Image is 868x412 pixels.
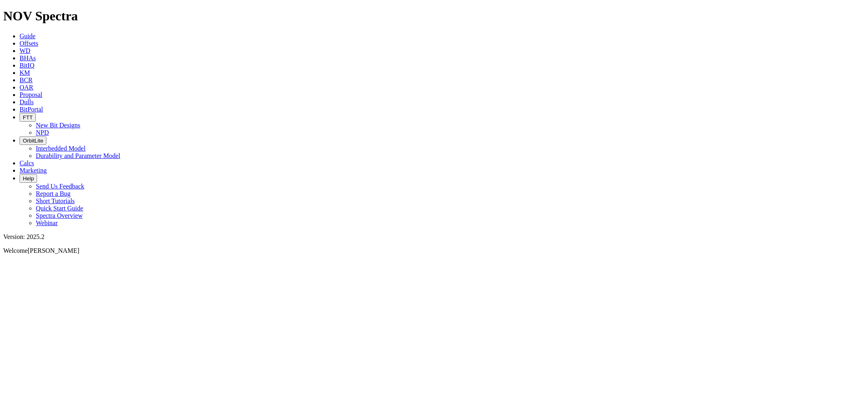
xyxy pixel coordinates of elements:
[20,84,33,91] a: OAR
[36,212,83,219] a: Spectra Overview
[20,55,36,61] a: BHAs
[3,233,865,241] div: Version: 2025.2
[36,219,58,226] a: Webinar
[23,175,34,182] span: Help
[23,138,43,144] span: OrbitLite
[20,40,38,47] a: Offsets
[36,152,120,159] a: Durability and Parameter Model
[28,247,79,254] span: [PERSON_NAME]
[3,9,865,24] h1: NOV Spectra
[20,160,34,167] a: Calcs
[36,197,75,204] a: Short Tutorials
[20,113,36,122] button: FTT
[20,91,42,98] a: Proposal
[20,106,43,113] a: BitPortal
[36,145,85,152] a: Interbedded Model
[3,247,865,254] p: Welcome
[20,62,34,69] a: BitIQ
[36,129,49,136] a: NPD
[36,122,80,129] a: New Bit Designs
[36,183,84,190] a: Send Us Feedback
[23,114,33,121] span: FTT
[36,205,83,212] a: Quick Start Guide
[20,69,30,76] a: KM
[20,33,35,39] a: Guide
[20,77,33,83] a: BCR
[20,99,34,105] a: Dulls
[20,136,46,145] button: OrbitLite
[36,190,70,197] a: Report a Bug
[20,47,31,54] a: WD
[20,174,37,183] button: Help
[20,167,47,174] a: Marketing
